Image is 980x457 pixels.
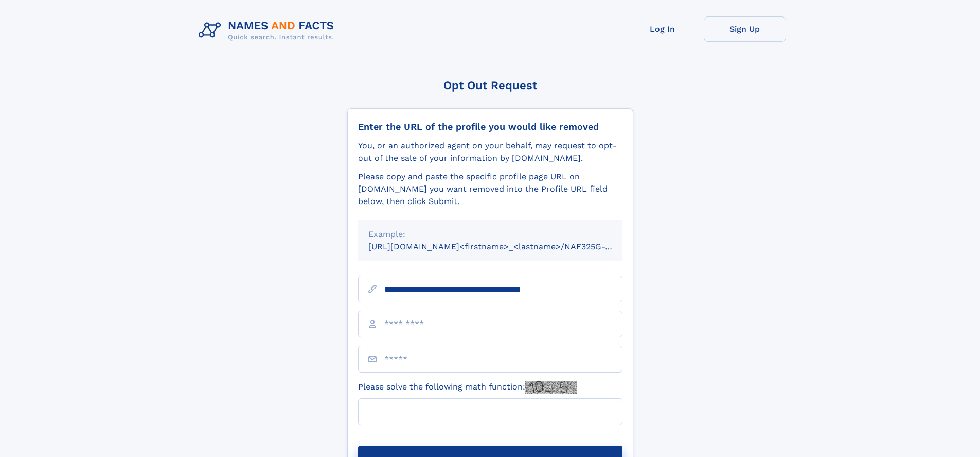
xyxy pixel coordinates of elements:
div: Enter the URL of the profile you would like removed [358,121,622,132]
div: You, or an authorized agent on your behalf, may request to opt-out of the sale of your informatio... [358,140,622,164]
a: Log In [621,16,704,42]
img: Logo Names and Facts [194,16,343,44]
div: Opt Out Request [347,79,633,92]
div: Please copy and paste the specific profile page URL on [DOMAIN_NAME] you want removed into the Pr... [358,171,622,208]
div: Example: [368,228,612,241]
a: Sign Up [704,16,786,42]
label: Please solve the following math function: [358,381,577,394]
small: [URL][DOMAIN_NAME]<firstname>_<lastname>/NAF325G-xxxxxxxx [368,242,642,251]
